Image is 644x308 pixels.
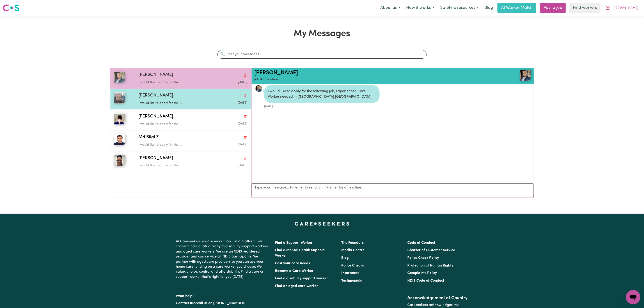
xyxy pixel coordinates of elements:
img: Ahmad S [114,92,125,104]
span: [PERSON_NAME] [138,155,173,162]
a: Blog [482,3,496,13]
button: Delete conversation [243,135,247,140]
button: My Account [602,3,641,13]
a: Contact us [176,301,194,305]
p: At Careseekers we are more than just a platform. We connect individuals directly to disability su... [176,237,270,281]
a: Find an aged care worker [275,284,319,288]
span: Message sent on September 3, 2025 [238,122,247,125]
img: Md Bilal Z [114,134,125,145]
a: call us on [PHONE_NUMBER] [197,301,245,305]
a: Find a disability support worker [275,277,328,280]
h2: Acknowledgement of Country [407,295,468,301]
p: I would like to apply for the ... [138,122,211,127]
p: Job Application [254,77,485,82]
a: Careseekers logo [3,3,19,13]
img: Edwin G [114,72,125,83]
span: [PERSON_NAME] [138,113,173,120]
p: or [176,299,270,308]
a: Become a Care Worker [275,269,314,273]
button: Delete conversation [243,72,247,78]
a: Media Centre [341,248,364,252]
img: Francisca C [114,155,125,166]
div: [DATE] [264,103,380,108]
button: Md Bilal ZMd Bilal ZDelete conversationI would like to apply for the ...Message sent on September... [110,130,251,151]
a: AI Worker Match [497,3,536,13]
p: I would like to apply for the ... [138,143,211,147]
img: 3DC34546262491628B76A08570FA75F7_avatar_blob [255,85,262,92]
a: Careseekers home page [295,222,349,225]
button: Claudia G[PERSON_NAME]Delete conversationI would like to apply for the ...Message sent on Septemb... [110,110,251,130]
button: Ahmad S[PERSON_NAME]Delete conversationI would like to apply for the ...Message sent on September... [110,89,251,109]
span: [PERSON_NAME] [138,92,173,99]
a: Blog [341,256,349,260]
button: Delete conversation [243,93,247,99]
a: Post a job [540,3,566,13]
a: Find a Mental Health Support Worker [275,248,325,257]
a: Testimonials [341,279,362,283]
span: [PERSON_NAME] [612,6,638,11]
span: Message sent on September 1, 2025 [238,164,247,167]
a: NDIS Code of Conduct [407,279,444,283]
h1: My Messages [110,28,534,39]
a: [PERSON_NAME] [254,70,298,76]
a: The Founders [341,241,364,245]
a: Edwin G [485,70,531,81]
div: I would like to apply for the following job, Experienced Care Worker needed in [GEOGRAPHIC_DATA] ... [264,85,380,103]
a: Find workers [569,3,600,13]
button: Francisca C[PERSON_NAME]Delete conversationI would like to apply for the ...Message sent on Septe... [110,151,251,172]
a: Protection of Human Rights [407,264,453,267]
button: Edwin G[PERSON_NAME]Delete conversationI would like to apply for the ...Message sent on September... [110,68,251,89]
button: Delete conversation [243,155,247,161]
a: Post your care needs [275,262,310,265]
a: Police Check Policy [407,256,439,260]
button: Safety & resources [437,3,482,13]
span: Message sent on September 4, 2025 [238,81,247,84]
p: I would like to apply for the ... [138,101,211,106]
a: Insurances [341,271,359,275]
a: Police Checks [341,264,364,267]
a: View Edwin G's profile [255,85,262,92]
img: Careseekers logo [3,4,19,12]
button: How it works [403,3,437,13]
span: Message sent on September 2, 2025 [238,143,247,146]
input: 🔍 Filter your messages [217,50,426,59]
p: I would like to apply for the ... [138,163,211,168]
span: Md Bilal Z [138,134,159,141]
iframe: Button to launch messaging window, conversation in progress [626,290,640,304]
button: About us [377,3,403,13]
button: Delete conversation [243,114,247,120]
span: Message sent on September 4, 2025 [238,101,247,104]
p: I would like to apply for the ... [138,80,211,85]
a: Charter of Customer Service [407,248,455,252]
a: Find a Support Worker [275,241,313,245]
img: Claudia G [114,113,125,125]
p: Want help? [176,292,270,299]
a: Code of Conduct [407,241,435,245]
img: View Edwin G's profile [520,70,531,81]
span: [PERSON_NAME] [138,72,173,78]
a: Complaints Policy [407,271,437,275]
